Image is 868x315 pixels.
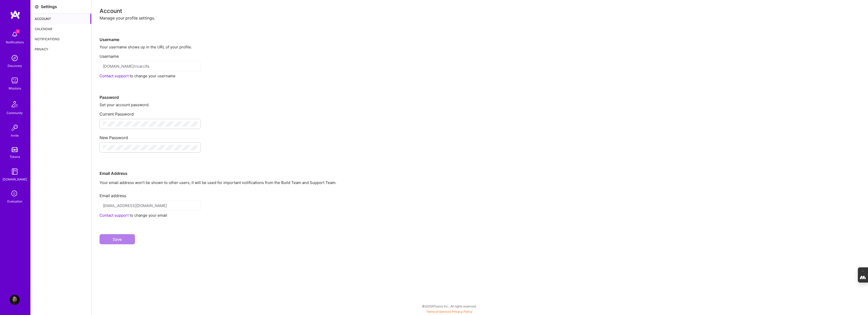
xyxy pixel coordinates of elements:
div: Your username shows up in the URL of your profile. [100,44,860,50]
div: Password [100,79,860,100]
div: Community [7,110,23,116]
div: to change your email [100,213,860,218]
div: Username [100,21,860,42]
a: Privacy Policy [452,310,472,313]
div: Notifications [6,40,24,45]
img: bell [10,29,20,40]
button: Save [100,234,135,244]
i: icon Settings [35,5,39,9]
img: teamwork [10,76,20,86]
div: Username [100,50,860,59]
i: icon SelectionTeam [10,189,20,199]
img: User Avatar [10,295,20,305]
div: [DOMAIN_NAME] [3,177,27,182]
div: Tokens [10,154,20,159]
div: Account [31,14,91,24]
a: Contact support [100,213,129,218]
div: Email Address [100,155,860,176]
div: Account [100,8,860,13]
div: Discovery [8,63,22,68]
div: to change your username [100,73,860,79]
img: Community [9,98,21,110]
div: Invite [11,133,19,138]
img: logo [10,10,20,19]
img: Invite [10,123,20,133]
div: New Password [100,131,860,140]
img: guide book [10,166,20,177]
div: Email address [100,189,860,198]
span: 3 [16,29,20,33]
div: Current Password [100,107,860,117]
div: © 2025 ATeams Inc., All rights reserved. [30,300,868,312]
a: Contact support [100,73,129,78]
div: Set your account password. [100,102,860,107]
div: Settings [41,4,57,9]
span: | [426,310,472,313]
div: Missions [9,86,21,91]
img: tokens [12,147,18,152]
div: Notifications [31,34,91,44]
img: discovery [10,53,20,63]
p: Your email address won’t be shown to other users, it will be used for important notifications fro... [100,180,860,185]
div: Evaluation [7,199,22,204]
div: Manage your profile settings. [100,15,860,21]
a: Terms of Service [426,310,450,313]
div: Calendar [31,24,91,34]
div: Privacy [31,44,91,54]
a: User Avatar [8,295,21,305]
